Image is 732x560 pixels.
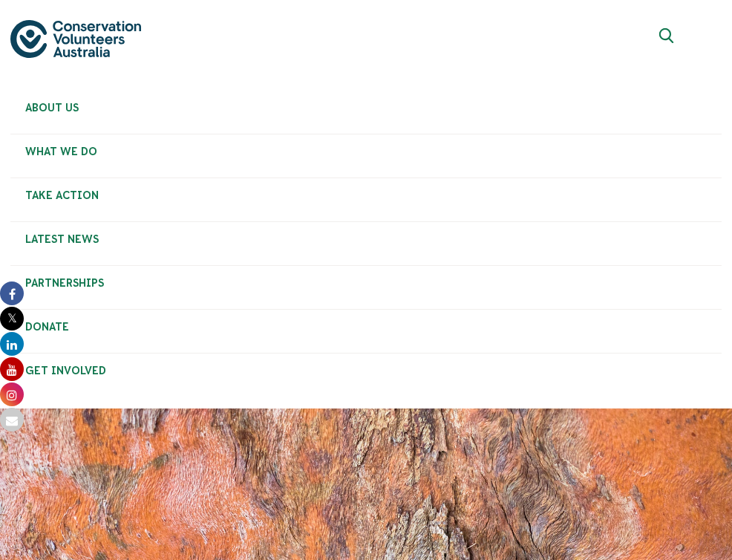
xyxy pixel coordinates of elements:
[25,146,707,157] span: What We Do
[25,277,707,289] span: Partnerships
[25,321,707,333] span: Donate
[10,178,722,222] li: Take Action
[10,20,141,58] img: logo.svg
[659,28,678,52] span: Expand search box
[10,134,722,178] li: What We Do
[650,22,686,58] button: Expand search box Close search box
[25,233,707,245] span: Latest News
[10,91,722,134] li: About Us
[25,189,707,201] span: Take Action
[25,102,707,114] span: About Us
[10,354,722,388] a: Get Involved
